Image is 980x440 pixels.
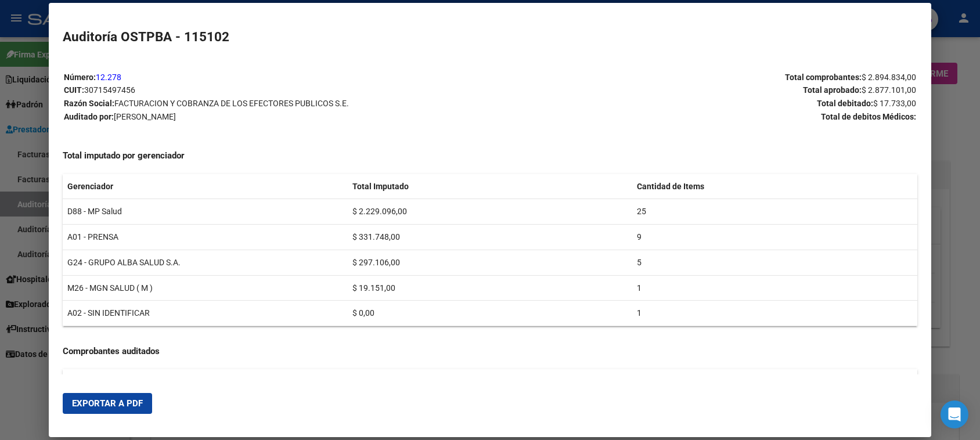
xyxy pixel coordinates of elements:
[63,393,152,414] button: Exportar a PDF
[491,110,916,124] p: Total de debitos Médicos:
[348,250,632,275] td: $ 297.106,00
[64,71,489,84] p: Número:
[63,149,917,163] h4: Total imputado por gerenciador
[873,99,916,108] span: $ 17.733,00
[64,97,489,110] p: Razón Social:
[63,301,347,326] td: A02 - SIN IDENTIFICAR
[632,275,917,301] td: 1
[96,73,121,82] a: 12.278
[862,73,916,82] span: $ 2.894.834,00
[63,199,347,225] td: D88 - MP Salud
[63,27,917,47] h2: Auditoría OSTPBA - 115102
[632,301,917,326] td: 1
[348,275,632,301] td: $ 19.151,00
[348,301,632,326] td: $ 0,00
[491,97,916,110] p: Total debitado:
[941,401,968,428] div: Open Intercom Messenger
[632,199,917,225] td: 25
[348,225,632,250] td: $ 331.748,00
[348,199,632,225] td: $ 2.229.096,00
[63,369,316,394] th: Tipo Combrobante
[632,250,917,275] td: 5
[64,110,489,124] p: Auditado por:
[662,369,769,394] th: Fecha
[64,84,489,97] p: CUIT:
[862,85,916,95] span: $ 2.877.101,00
[63,174,347,199] th: Gerenciador
[63,345,917,358] h4: Comprobantes auditados
[114,112,176,121] span: [PERSON_NAME]
[632,174,917,199] th: Cantidad de Items
[491,71,916,84] p: Total comprobantes:
[632,225,917,250] td: 9
[63,250,347,275] td: G24 - GRUPO ALBA SALUD S.A.
[72,398,143,409] span: Exportar a PDF
[491,84,916,97] p: Total aprobado:
[348,174,632,199] th: Total Imputado
[114,99,349,108] span: FACTURACION Y COBRANZA DE LOS EFECTORES PUBLICOS S.E.
[63,275,347,301] td: M26 - MGN SALUD ( M )
[455,369,662,394] th: Importe
[316,369,455,394] th: Número
[84,85,135,95] span: 30715497456
[63,225,347,250] td: A01 - PRENSA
